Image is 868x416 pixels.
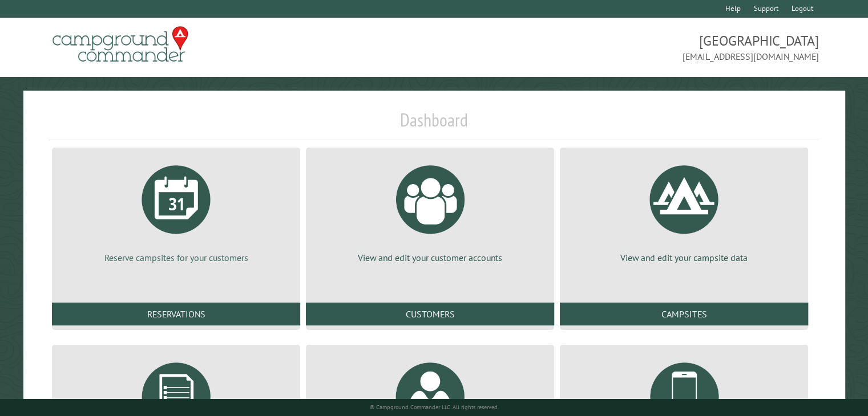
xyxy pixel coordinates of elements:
img: Campground Commander [49,22,192,67]
p: Reserve campsites for your customers [66,251,286,264]
span: [GEOGRAPHIC_DATA] [EMAIL_ADDRESS][DOMAIN_NAME] [434,31,819,63]
p: View and edit your customer accounts [320,251,540,264]
a: Campsites [560,303,808,325]
a: Customers [306,303,554,325]
a: Reservations [52,303,300,325]
a: Reserve campsites for your customers [66,157,286,264]
p: View and edit your campsite data [574,251,794,264]
small: © Campground Commander LLC. All rights reserved. [370,403,499,411]
a: View and edit your customer accounts [320,157,540,264]
a: View and edit your campsite data [574,157,794,264]
h1: Dashboard [49,109,819,140]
